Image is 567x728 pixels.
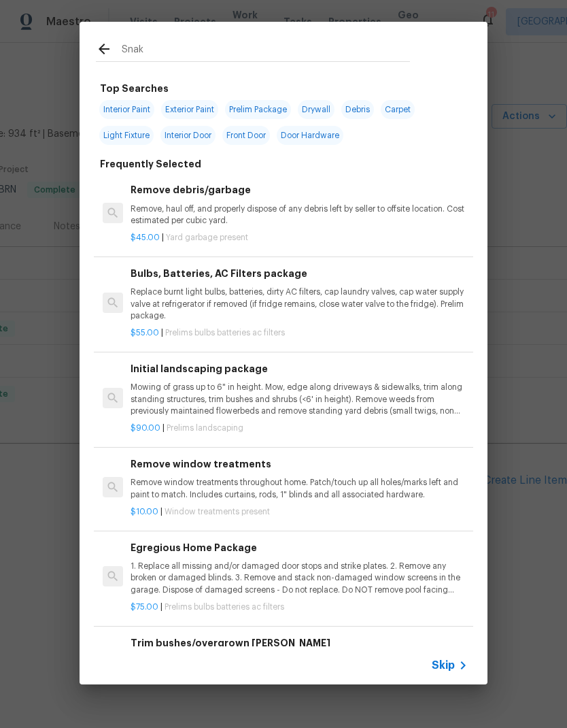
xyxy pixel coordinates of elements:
[131,329,159,337] span: $55.00
[100,156,201,171] h6: Frequently Selected
[160,126,216,145] span: Interior Door
[131,561,468,595] p: 1. Replace all missing and/or damaged door stops and strike plates. 2. Remove any broken or damag...
[432,659,455,672] span: Skip
[131,635,468,650] h6: Trim bushes/overgrown [PERSON_NAME]
[167,424,243,432] span: Prelims landscaping
[131,423,468,434] p: |
[277,126,343,145] span: Door Hardware
[131,506,468,518] p: |
[131,327,468,339] p: |
[131,603,158,611] span: $75.00
[131,203,468,227] p: Remove, haul off, and properly dispose of any debris left by seller to offsite location. Cost est...
[131,508,158,516] span: $10.00
[298,100,334,119] span: Drywall
[222,126,270,145] span: Front Door
[161,100,218,119] span: Exterior Paint
[100,81,169,96] h6: Top Searches
[341,100,374,119] span: Debris
[165,329,285,337] span: Prelims bulbs batteries ac filters
[165,603,284,611] span: Prelims bulbs batteries ac filters
[131,232,468,244] p: |
[99,100,154,119] span: Interior Paint
[131,457,468,471] h6: Remove window treatments
[131,361,468,376] h6: Initial landscaping package
[131,601,468,613] p: |
[99,126,154,145] span: Light Fixture
[131,182,468,197] h6: Remove debris/garbage
[131,424,160,432] span: $90.00
[131,233,160,242] span: $45.00
[131,286,468,321] p: Replace burnt light bulbs, batteries, dirty AC filters, cap laundry valves, cap water supply valv...
[131,382,468,416] p: Mowing of grass up to 6" in height. Mow, edge along driveways & sidewalks, trim along standing st...
[165,508,270,516] span: Window treatments present
[131,477,468,500] p: Remove window treatments throughout home. Patch/touch up all holes/marks left and paint to match....
[381,100,415,119] span: Carpet
[122,41,410,61] input: Search issues or repairs
[225,100,291,119] span: Prelim Package
[131,540,468,555] h6: Egregious Home Package
[166,233,248,242] span: Yard garbage present
[131,266,468,281] h6: Bulbs, Batteries, AC Filters package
